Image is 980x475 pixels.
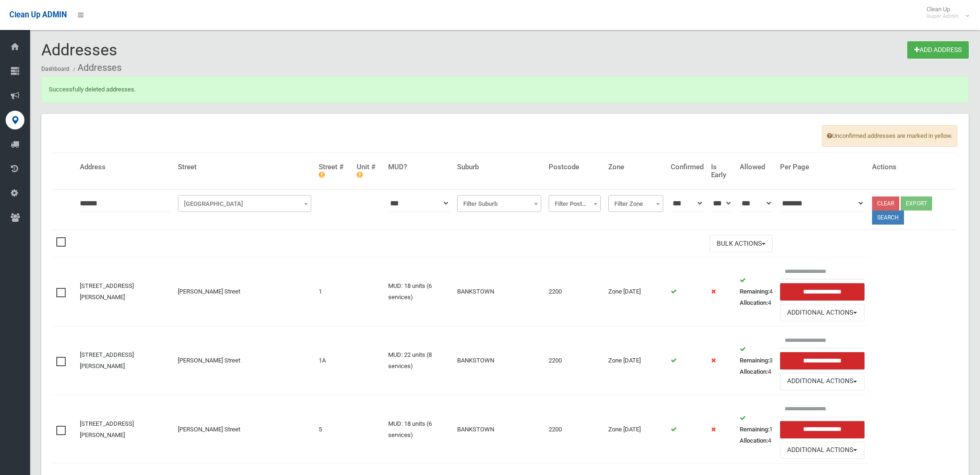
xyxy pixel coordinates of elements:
[80,282,134,301] a: [STREET_ADDRESS][PERSON_NAME]
[605,395,667,464] td: Zone [DATE]
[459,197,539,211] span: Filter Suburb
[388,163,450,171] h4: MUD?
[71,59,122,76] li: Addresses
[780,442,865,459] button: Additional Actions
[608,195,663,212] span: Filter Zone
[174,257,315,326] td: [PERSON_NAME] Street
[901,196,932,211] button: Export
[611,197,661,211] span: Filter Zone
[457,195,541,212] span: Filter Suburb
[780,373,865,390] button: Additional Actions
[872,163,954,171] h4: Actions
[174,326,315,395] td: [PERSON_NAME] Street
[357,163,381,179] h4: Unit #
[315,257,352,326] td: 1
[740,163,773,171] h4: Allowed
[740,426,769,433] strong: Remaining:
[545,395,605,464] td: 2200
[922,6,968,20] span: Clean Up
[740,299,768,306] strong: Allocation:
[178,195,311,212] span: Filter Street
[872,196,899,211] a: Clear
[740,288,769,295] strong: Remaining:
[453,395,545,464] td: BANKSTOWN
[315,326,352,395] td: 1A
[41,40,117,59] span: Addresses
[80,163,170,171] h4: Address
[736,395,776,464] td: 1 4
[545,257,605,326] td: 2200
[180,197,309,211] span: Filter Street
[41,66,69,72] a: Dashboard
[605,257,667,326] td: Zone [DATE]
[80,420,134,438] a: [STREET_ADDRESS][PERSON_NAME]
[780,163,865,171] h4: Per Page
[457,163,541,171] h4: Suburb
[41,76,969,103] div: Successfully deleted addresses.
[453,326,545,395] td: BANKSTOWN
[740,437,768,444] strong: Allocation:
[822,125,957,147] span: Unconfirmed addresses are marked in yellow.
[736,326,776,395] td: 3 4
[608,163,663,171] h4: Zone
[711,163,732,179] h4: Is Early
[545,326,605,395] td: 2200
[174,395,315,464] td: [PERSON_NAME] Street
[453,257,545,326] td: BANKSTOWN
[551,197,598,211] span: Filter Postcode
[384,326,453,395] td: MUD: 22 units (8 services)
[907,41,969,59] a: Add Address
[549,163,601,171] h4: Postcode
[384,257,453,326] td: MUD: 18 units (6 services)
[315,395,352,464] td: 5
[549,195,601,212] span: Filter Postcode
[80,351,134,369] a: [STREET_ADDRESS][PERSON_NAME]
[605,326,667,395] td: Zone [DATE]
[780,304,865,321] button: Additional Actions
[740,357,769,364] strong: Remaining:
[319,163,349,179] h4: Street #
[9,10,67,19] span: Clean Up ADMIN
[926,13,959,20] small: Super Admin
[710,235,773,252] button: Bulk Actions
[872,211,904,225] button: Search
[178,163,311,171] h4: Street
[740,368,768,375] strong: Allocation:
[736,257,776,326] td: 4 4
[671,163,704,171] h4: Confirmed
[384,395,453,464] td: MUD: 18 units (6 services)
